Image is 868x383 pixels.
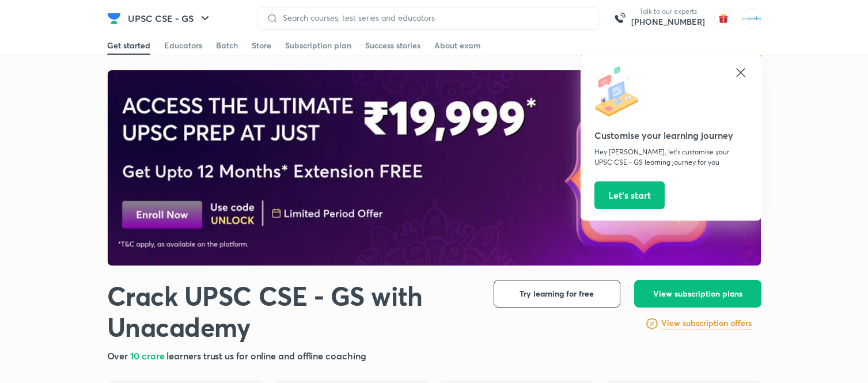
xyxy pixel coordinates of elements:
span: View subscription plans [653,288,742,299]
button: UPSC CSE - GS [121,7,219,30]
button: View subscription plans [634,280,761,308]
img: Company Logo [107,12,121,25]
a: Educators [164,36,202,55]
p: Hey [PERSON_NAME], let’s customise your UPSC CSE - GS learning journey for you [594,147,748,168]
p: Talk to our experts [631,7,705,16]
span: Try learning for free [520,288,594,299]
a: About exam [434,36,481,55]
button: Try learning for free [494,280,620,308]
img: call-us [608,7,631,30]
div: Get started [107,40,150,51]
div: Success stories [365,40,420,51]
button: Let’s start [594,181,665,209]
img: MOHAMMED SHOAIB [742,9,761,28]
img: avatar [714,9,733,28]
div: Store [252,40,271,51]
input: Search courses, test series and educators [278,13,589,22]
a: Store [252,36,271,55]
h5: Customise your learning journey [594,128,748,142]
div: Batch [216,40,238,51]
h1: Crack UPSC CSE - GS with Unacademy [107,280,475,343]
img: icon [594,66,646,117]
a: Subscription plan [285,36,351,55]
a: View subscription offers [661,317,752,331]
a: Success stories [365,36,420,55]
h6: View subscription offers [661,317,752,329]
div: About exam [434,40,481,51]
span: 10 crore [130,350,166,362]
span: learners trust us for online and offline coaching [166,350,366,362]
div: Subscription plan [285,40,351,51]
a: Batch [216,36,238,55]
a: [PHONE_NUMBER] [631,16,705,28]
span: Over [107,350,131,362]
div: Educators [164,40,202,51]
a: Get started [107,36,150,55]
